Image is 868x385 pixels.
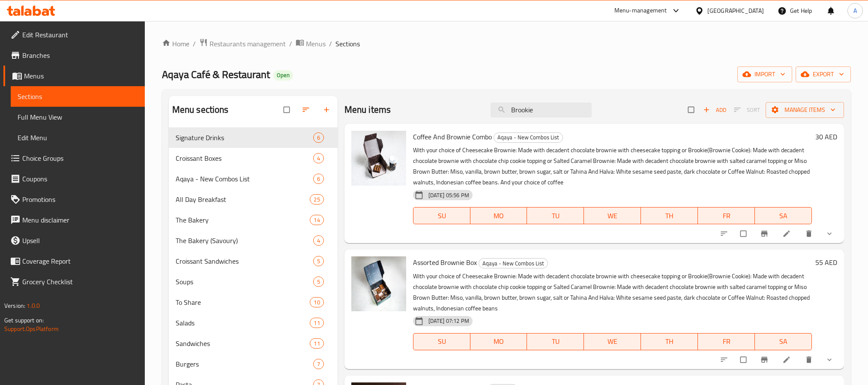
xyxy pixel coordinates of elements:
button: Manage items [766,102,844,118]
span: Add [703,105,726,115]
span: SA [758,210,808,222]
span: Aqaya - New Combos List [176,174,313,184]
span: Add item [701,103,728,117]
span: Sandwiches [176,338,310,349]
span: [DATE] 05:56 PM [425,191,473,199]
span: TH [644,210,694,222]
span: 7 [314,360,323,368]
span: 6 [314,175,323,183]
a: Edit menu item [782,355,793,364]
li: / [329,39,332,49]
span: 1.0.0 [27,300,40,311]
div: items [310,318,323,328]
div: To Share10 [169,292,338,313]
div: items [313,235,324,246]
span: Open [273,72,293,79]
span: The Bakery (Savoury) [176,235,313,246]
a: Promotions [3,189,145,210]
svg: Show Choices [825,229,834,238]
a: Coverage Report [3,251,145,271]
button: WE [584,333,641,350]
div: Salads11 [169,313,338,333]
span: Croissant Sandwiches [176,256,313,266]
button: delete [799,350,820,369]
h6: 55 AED [815,256,837,268]
span: Menu disclaimer [22,215,138,225]
span: Coverage Report [22,256,138,266]
button: Add [701,103,728,117]
div: The Bakery [176,215,310,225]
div: Soups5 [169,271,338,292]
a: Restaurants management [199,38,286,49]
span: Choice Groups [22,153,138,163]
span: 14 [310,216,323,224]
div: items [310,194,323,205]
span: Assorted Brownie Box [413,256,477,269]
img: Assorted Brownie Box [351,256,406,311]
button: Branch-specific-item [755,224,775,243]
button: show more [820,224,841,243]
div: Signature Drinks [176,132,313,143]
nav: breadcrumb [162,38,851,49]
a: Branches [3,45,145,66]
span: Sections [18,91,138,102]
div: items [313,359,324,369]
span: WE [587,210,638,222]
a: Grocery Checklist [3,271,145,292]
span: Coupons [22,174,138,184]
li: / [193,39,196,49]
span: Get support on: [4,315,44,326]
span: Select all sections [278,102,296,118]
span: Coffee And Brownie Combo [413,130,492,143]
span: MO [474,210,524,222]
span: To Share [176,297,310,307]
span: 11 [310,340,323,348]
div: Signature Drinks6 [169,127,338,148]
div: All Day Breakfast25 [169,189,338,210]
span: Menus [306,39,326,49]
a: Menus [3,66,145,86]
a: Coupons [3,168,145,189]
span: Aqaya - New Combos List [479,259,548,268]
div: Open [273,70,293,81]
div: Burgers7 [169,354,338,374]
div: items [310,338,323,349]
li: / [289,39,292,49]
div: items [310,215,323,225]
a: Edit Restaurant [3,24,145,45]
span: SU [417,210,467,222]
button: SA [755,207,812,224]
div: Sandwiches11 [169,333,338,354]
span: Select section [683,102,701,118]
div: Aqaya - New Combos List [479,258,548,268]
button: show more [820,350,841,369]
span: 4 [314,237,323,245]
button: export [796,66,851,82]
button: SU [413,333,470,350]
span: Branches [22,50,138,60]
span: Salads [176,318,310,328]
span: Sort sections [296,100,317,119]
div: items [313,153,324,163]
span: Soups [176,277,313,287]
div: [GEOGRAPHIC_DATA] [707,6,764,15]
div: The Bakery14 [169,210,338,230]
span: Select section first [728,103,766,117]
span: FR [701,335,751,348]
span: Edit Menu [18,132,138,143]
h2: Menu sections [172,103,229,116]
span: Full Menu View [18,112,138,122]
button: SU [413,207,470,224]
a: Edit Menu [11,127,145,148]
div: Menu-management [614,6,667,16]
button: TH [641,333,698,350]
span: TU [530,210,581,222]
button: Add section [317,100,338,119]
div: items [313,277,324,287]
div: items [313,256,324,266]
img: Coffee And Brownie Combo [351,131,406,186]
